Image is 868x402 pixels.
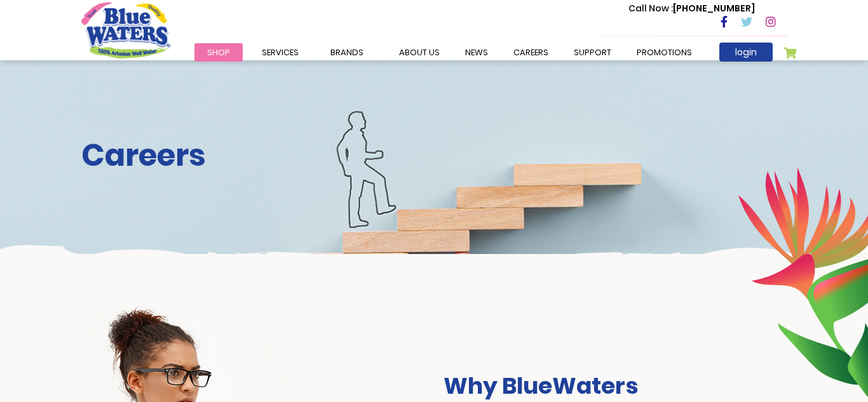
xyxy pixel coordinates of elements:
span: Brands [330,46,363,58]
h2: Careers [81,137,787,174]
span: Services [262,46,299,58]
a: careers [501,43,561,62]
a: login [719,43,773,62]
span: Call Now : [628,2,673,15]
img: career-intro-leaves.png [738,167,868,397]
a: support [561,43,624,62]
p: [PHONE_NUMBER] [628,2,755,15]
a: store logo [81,2,170,58]
a: Shop [194,43,243,62]
h3: Why BlueWaters [444,372,787,399]
a: News [452,43,501,62]
a: Brands [318,43,376,62]
span: Shop [207,46,230,58]
a: about us [386,43,452,62]
a: Promotions [624,43,705,62]
a: Services [249,43,311,62]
